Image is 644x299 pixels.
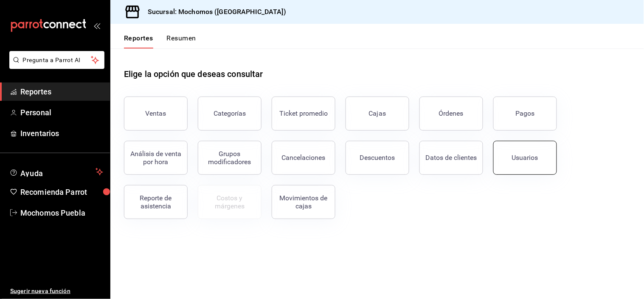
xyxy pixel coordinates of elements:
[124,141,188,175] button: Análisis de venta por hora
[124,34,196,48] div: navigation tabs
[124,34,153,48] button: Reportes
[419,141,483,175] button: Datos de clientes
[129,194,182,210] div: Reporte de asistencia
[272,185,335,219] button: Movimientos de cajas
[198,97,262,131] button: Categorías
[272,141,335,175] button: Cancelaciones
[279,109,328,117] div: Ticket promedio
[419,97,483,131] button: Órdenes
[346,97,409,131] a: Cajas
[9,51,104,69] button: Pregunta a Parrot AI
[198,185,262,219] button: Contrata inventarios para ver este reporte
[20,186,103,198] span: Recomienda Parrot
[360,154,395,162] div: Descuentos
[203,194,256,210] div: Costos y márgenes
[272,97,335,131] button: Ticket promedio
[20,86,103,97] span: Reportes
[6,62,104,71] a: Pregunta a Parrot AI
[493,141,557,175] button: Usuarios
[426,154,477,162] div: Datos de clientes
[214,109,246,117] div: Categorías
[203,150,256,166] div: Grupos modificadores
[346,141,409,175] button: Descuentos
[369,108,386,119] div: Cajas
[20,207,103,219] span: Mochomos Puebla
[20,107,103,118] span: Personal
[146,109,166,117] div: Ventas
[277,194,330,210] div: Movimientos de cajas
[124,68,263,80] h1: Elige la opción que deseas consultar
[439,109,464,117] div: Órdenes
[20,167,92,177] span: Ayuda
[124,97,188,131] button: Ventas
[516,109,535,117] div: Pagos
[512,154,538,162] div: Usuarios
[129,150,182,166] div: Análisis de venta por hora
[198,141,262,175] button: Grupos modificadores
[141,7,286,17] h3: Sucursal: Mochomos ([GEOGRAPHIC_DATA])
[20,128,103,139] span: Inventarios
[167,34,196,48] button: Resumen
[23,56,91,65] span: Pregunta a Parrot AI
[124,185,188,219] button: Reporte de asistencia
[493,97,557,131] button: Pagos
[93,22,100,29] button: open_drawer_menu
[282,154,326,162] div: Cancelaciones
[10,287,103,296] span: Sugerir nueva función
